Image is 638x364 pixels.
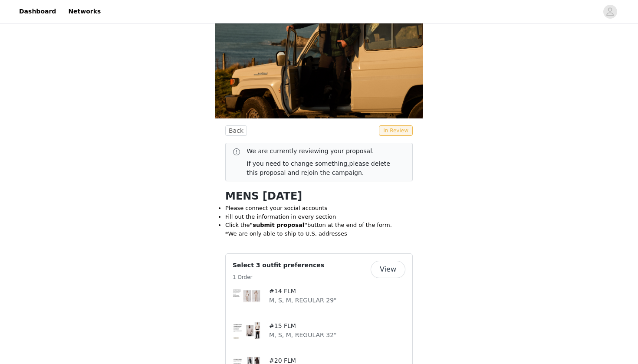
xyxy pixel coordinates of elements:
[63,2,106,21] a: Networks
[269,331,337,340] p: M, S, M, REGULAR 32"
[379,125,413,136] span: In Review
[233,322,260,339] img: #15 FLM
[225,213,413,221] li: Fill out the information in every section
[250,222,307,228] strong: "submit proposal"
[225,230,413,238] p: *We are only able to ship to U.S. addresses
[225,221,413,230] li: Click the button at the end of the form.
[371,261,405,278] button: View
[225,188,413,204] h1: MENS [DATE]
[269,287,337,296] h4: #14 FLM
[269,296,337,305] p: M, S, M, REGULAR 29"
[269,321,337,331] h4: #15 FLM
[225,204,413,213] li: Please connect your social accounts
[233,289,260,303] img: #14 FLM
[225,125,247,136] button: Back
[247,147,398,156] p: We are currently reviewing your proposal.
[247,159,398,177] p: If you need to change something,
[233,273,324,281] h5: 1 Order
[606,5,614,19] div: avatar
[14,2,61,21] a: Dashboard
[233,261,324,270] h4: Select 3 outfit preferences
